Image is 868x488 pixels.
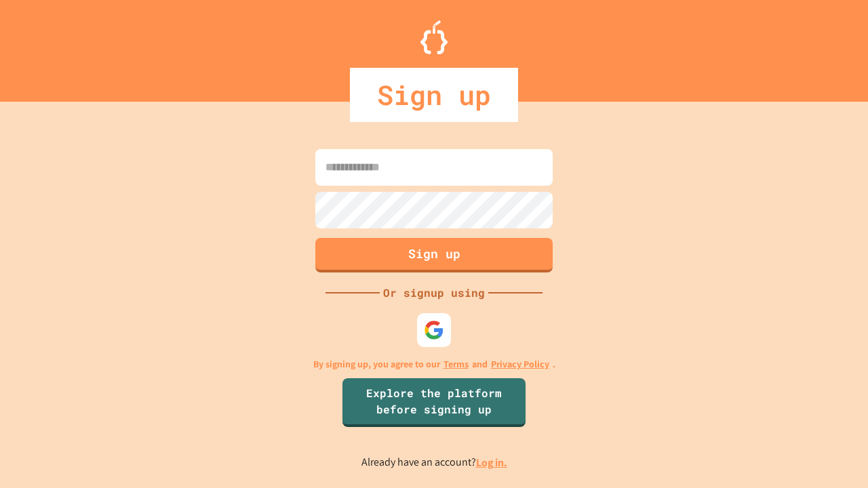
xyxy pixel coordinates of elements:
[491,357,549,371] a: Privacy Policy
[443,357,469,371] a: Terms
[315,238,553,272] button: Sign up
[380,285,488,301] div: Or signup using
[313,357,555,371] p: By signing up, you agree to our and .
[342,378,526,427] a: Explore the platform before signing up
[420,20,448,54] img: Logo.svg
[361,454,507,471] p: Already have an account?
[350,68,518,122] div: Sign up
[424,320,444,340] img: google-icon.svg
[476,455,507,470] a: Log in.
